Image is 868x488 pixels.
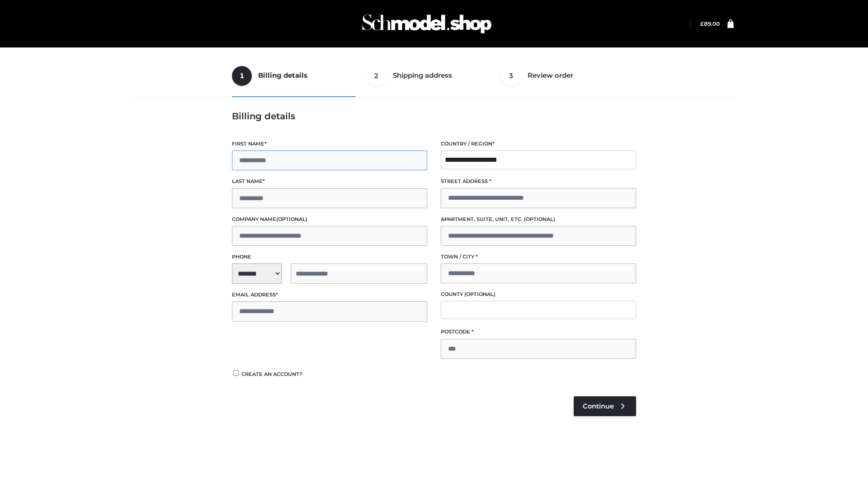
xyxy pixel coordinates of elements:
h3: Billing details [232,111,636,122]
a: £89.00 [700,20,720,27]
span: (optional) [276,216,307,222]
label: Email address [232,291,427,299]
a: Continue [574,396,636,416]
label: Last name [232,177,427,186]
label: Company name [232,215,427,224]
label: Town / City [441,253,636,261]
label: Street address [441,177,636,186]
input: Create an account? [232,370,240,376]
span: (optional) [464,291,495,297]
label: Country / Region [441,140,636,148]
label: Phone [232,253,427,261]
bdi: 89.00 [700,20,720,27]
label: Postcode [441,328,636,336]
span: Create an account? [241,371,302,377]
span: Continue [583,402,614,410]
img: Schmodel Admin 964 [359,6,495,42]
label: County [441,290,636,299]
label: Apartment, suite, unit, etc. [441,215,636,224]
span: (optional) [524,216,555,222]
label: First name [232,140,427,148]
span: £ [700,20,704,27]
